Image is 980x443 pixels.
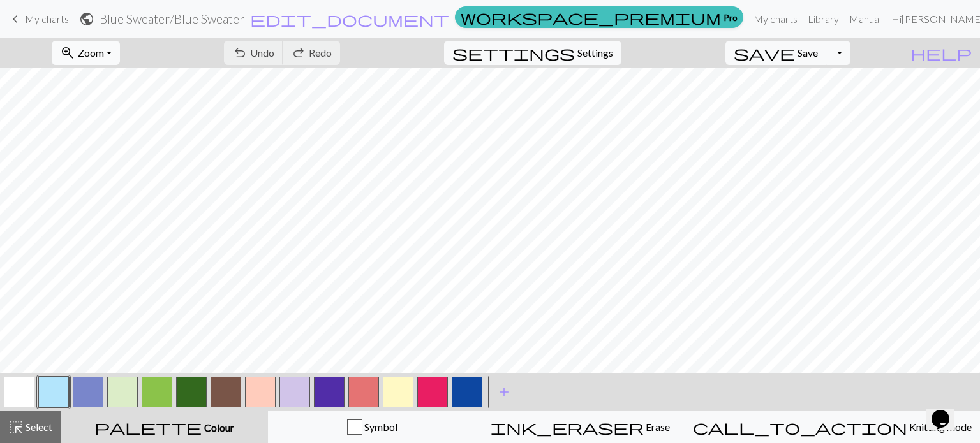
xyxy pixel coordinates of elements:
[362,421,397,433] span: Symbol
[476,411,685,443] button: Erase
[452,44,575,62] span: settings
[250,10,449,28] span: edit_document
[926,392,967,430] iframe: chat widget
[268,411,477,443] button: Symbol
[79,10,94,28] span: public
[100,11,244,26] h2: Blue Sweater / Blue Sweater
[24,421,52,433] span: Select
[734,44,795,62] span: save
[685,411,980,443] button: Knitting mode
[461,8,721,26] span: workspace_premium
[496,383,512,401] span: add
[25,13,69,25] span: My charts
[455,6,743,28] a: Pro
[910,44,972,62] span: help
[444,41,621,65] button: SettingsSettings
[748,6,803,32] a: My charts
[803,6,844,32] a: Library
[452,45,575,61] i: Settings
[907,421,972,433] span: Knitting mode
[202,421,234,433] span: Colour
[78,47,104,59] span: Zoom
[644,421,670,433] span: Erase
[8,10,23,28] span: keyboard_arrow_left
[94,418,202,436] span: palette
[693,418,907,436] span: call_to_action
[491,418,644,436] span: ink_eraser
[61,411,268,443] button: Colour
[577,45,613,61] span: Settings
[60,44,75,62] span: zoom_in
[798,47,818,59] span: Save
[8,8,69,30] a: My charts
[725,41,827,65] button: Save
[844,6,886,32] a: Manual
[8,418,24,436] span: highlight_alt
[52,41,120,65] button: Zoom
